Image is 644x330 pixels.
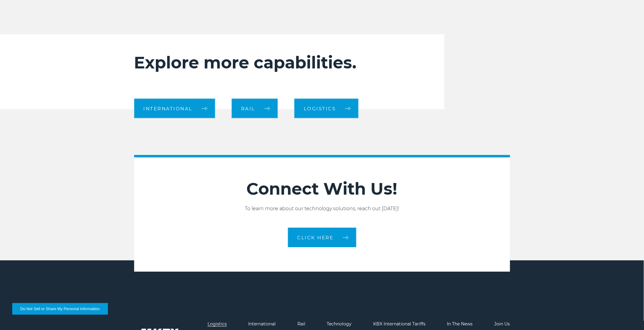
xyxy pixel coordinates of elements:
a: International [248,321,276,327]
p: To learn more about our technology solutions, reach out [DATE]! [134,205,510,212]
a: CLICK HERE arrow arrow [288,228,356,247]
span: Logistics [304,106,336,111]
a: International arrow arrow [134,99,215,118]
h2: Explore more capabilities. [134,53,424,73]
a: Rail [297,321,305,327]
button: Do Not Sell or Share My Personal Information [12,303,108,315]
a: In The News [447,321,473,327]
span: CLICK HERE [297,235,334,240]
a: Logistics [208,321,227,327]
a: Join Us [494,321,510,327]
a: Rail arrow arrow [232,99,278,118]
a: Technology [327,321,352,327]
a: KBX International Tariffs [373,321,425,327]
h2: Connect With Us! [134,179,510,199]
span: Rail [241,106,255,111]
a: Logistics arrow arrow [294,99,359,118]
span: International [144,106,193,111]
